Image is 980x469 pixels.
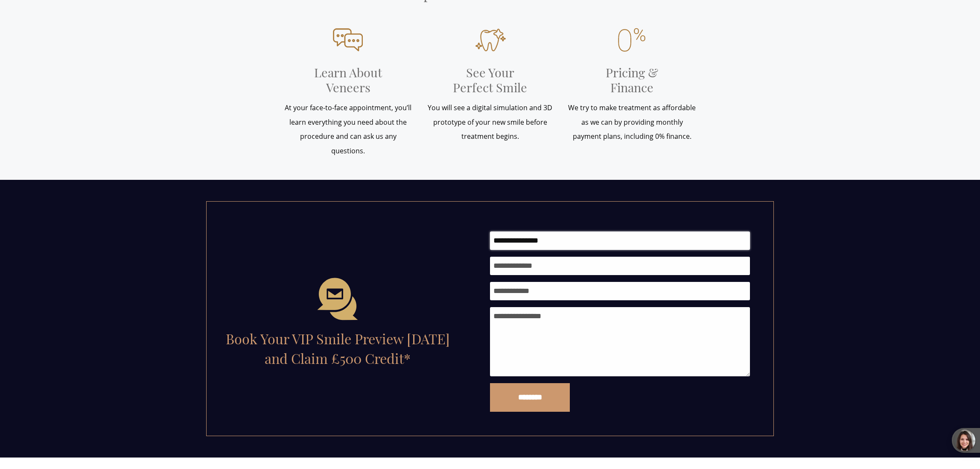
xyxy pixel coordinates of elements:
p: We try to make treatment as affordable as we can by providing monthly payment plans, including 0%... [567,101,697,144]
h3: Learn About Veneers [306,59,391,101]
h3: See Your Perfect Smile [447,59,533,101]
p: At your face-to-face appointment, you’ll learn everything you need about the procedure and can as... [283,101,413,158]
p: You will see a digital simulation and 3D prototype of your new smile before treatment begins. [426,101,555,144]
h2: Book Your VIP Smile Preview [DATE] and Claim £500 Credit* [224,329,452,368]
form: Form [490,232,756,419]
h3: Pricing & Finance [589,59,675,101]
